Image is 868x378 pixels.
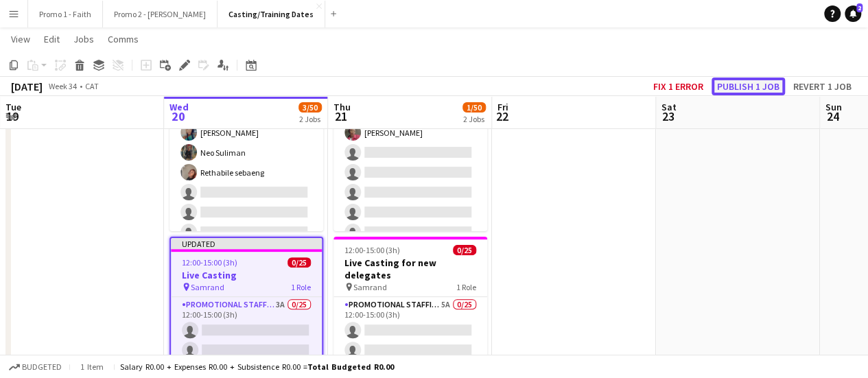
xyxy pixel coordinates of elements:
span: 23 [659,108,677,124]
div: Salary R0.00 + Expenses R0.00 + Subsistence R0.00 = [120,362,394,372]
span: 21 [331,108,351,124]
span: Jobs [73,33,94,45]
span: 3/50 [298,102,322,113]
span: Samrand [191,282,224,292]
span: 2 [856,3,863,12]
span: 24 [823,108,842,124]
span: Sun [825,101,842,113]
span: 1 Role [291,282,311,292]
span: 19 [3,108,21,124]
span: Total Budgeted R0.00 [307,362,394,372]
span: 1 Role [456,282,476,292]
span: Budgeted [22,362,62,372]
a: View [5,30,36,48]
a: Comms [102,30,144,48]
span: 1/50 [462,102,486,113]
button: Fix 1 error [648,78,709,95]
span: Samrand [353,282,387,292]
button: Casting/Training Dates [218,1,325,27]
span: Tue [5,101,21,113]
span: 0/25 [453,245,476,255]
span: Fri [497,101,508,113]
app-job-card: Updated10:00-12:00 (2h)3/25Live Casting for new delegates Samrand1 RolePromotional Staffing (Bran... [169,28,323,231]
button: Promo 2 - [PERSON_NAME] [103,1,218,27]
h3: Live Casting [171,269,322,281]
span: 20 [167,108,189,124]
a: Edit [38,30,65,48]
app-job-card: Updated10:00-12:00 (2h)1/25Live Casting for new delegates Samrand1 RolePromotional Staffing (Bran... [333,28,487,231]
h3: Live Casting for new delegates [333,257,487,281]
div: 2 Jobs [299,114,321,124]
span: 12:00-15:00 (3h) [182,257,237,268]
span: Sat [661,101,677,113]
button: Revert 1 job [788,78,857,95]
span: 22 [495,108,508,124]
div: CAT [85,81,99,91]
button: Publish 1 job [712,78,785,95]
div: [DATE] [11,80,43,93]
span: Thu [333,101,351,113]
a: 2 [845,5,861,22]
div: Updated [171,238,322,249]
span: 12:00-15:00 (3h) [344,245,400,255]
span: Wed [169,101,189,113]
span: 0/25 [288,257,311,268]
span: 1 item [75,362,108,372]
button: Promo 1 - Faith [28,1,103,27]
div: 2 Jobs [463,114,485,124]
span: Edit [44,33,60,45]
span: Comms [108,33,139,45]
span: Week 34 [45,81,80,91]
a: Jobs [68,30,99,48]
button: Budgeted [7,359,64,375]
span: View [11,33,30,45]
